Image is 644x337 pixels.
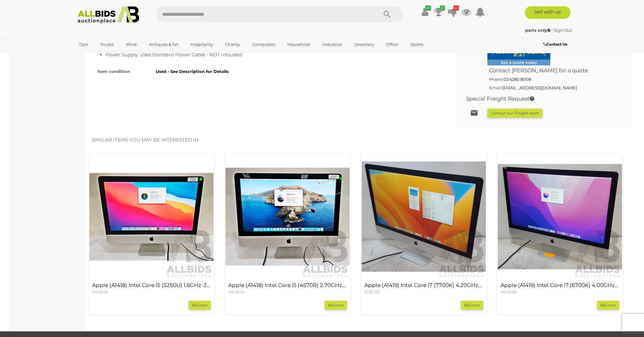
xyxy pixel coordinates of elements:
a: Computers [248,39,279,50]
img: Fyshwick-AllBids-GETAQUOTE.png [487,43,550,65]
div: Apple (A1418) Intel Core I5 (4570R) 2.70GHz-3.20GHz 4-Core CPU 21.5-Inch IMac (Late-2013) [224,153,351,315]
a: Jewellery [350,39,378,50]
h4: Contact [PERSON_NAME] for a quote [487,66,617,75]
h5: Email: [487,84,617,91]
a: 4 [448,6,457,18]
a: Bid now [461,301,483,310]
a: Industrial [318,39,346,50]
h4: Apple (A1418) Intel Core I5 (4570R) 2.70GHz-3.20GHz 4-Core CPU 21.5-Inch IMac (Late-2013) [228,282,347,288]
a: Apple (A1418) Intel Core I5 (5250U) 1.6GHz-2.70GHz 2-Core CPU 21.5-Inch IMac (Late-2015) No Bids [92,282,211,295]
a: [GEOGRAPHIC_DATA] [75,50,128,60]
a: Sell with us [525,6,570,19]
a: Apple (A1419) Intel Core i7 (7700K) 4.20GHz-4.50GHz 4-Core CPU 27-Inch Retina 5K iMac (Mid-2017) ... [364,282,483,295]
li: Power Supply: Uses Standard Power Cable - NOT Included [105,50,442,59]
a: Sports [406,39,427,50]
i: 2 [440,5,445,11]
a: Apple (A1419) Intel Core i7 (6700K) 4.00GHz-4.20GHz 4-Core CPU 27-Inch Retina 5K iMac (Late-2015)... [501,282,619,295]
strong: Used - See Description for Details [156,69,229,74]
i: 4 [453,5,459,11]
h4: Apple (A1419) Intel Core i7 (6700K) 4.00GHz-4.20GHz 4-Core CPU 27-Inch Retina 5K iMac (Late-2015) [501,282,619,288]
a: Charity [221,39,244,50]
h4: Apple (A1419) Intel Core i7 (7700K) 4.20GHz-4.50GHz 4-Core CPU 27-Inch Retina 5K iMac (Mid-2017) [364,282,483,288]
h5: Phone: [487,75,617,83]
a: Bid now [597,301,619,310]
h2: Similar items you may be interested in [92,137,619,143]
a: Contact Us [543,41,569,48]
a: parts only [525,28,552,33]
a: [EMAIL_ADDRESS][DOMAIN_NAME] [502,85,577,90]
a: Hospitality [186,39,217,50]
a: Wine [122,39,141,50]
a: Bid now [325,301,347,310]
a: Apple (A1418) Intel Core I5 (4570R) 2.70GHz-3.20GHz 4-Core CPU 21.5-Inch IMac (Late-2013) No Bids [228,282,347,295]
a: Cars [75,39,92,50]
img: Apple (A1418) Intel Core I5 (5250U) 1.6GHz-2.70GHz 2-Core CPU 21.5-Inch IMac (Late-2015) [89,155,214,279]
a: Antiques & Art [145,39,182,50]
strong: parts only [525,28,551,33]
a: ✔ [420,6,430,18]
h2: Special Freight Request [466,96,613,102]
p: $130.00 [364,289,483,295]
p: No Bids [92,289,211,295]
a: Trucks [96,39,118,50]
div: Apple (A1419) Intel Core i7 (7700K) 4.20GHz-4.50GHz 4-Core CPU 27-Inch Retina 5K iMac (Mid-2017) [360,153,487,315]
a: Household [283,39,314,50]
img: Apple (A1418) Intel Core I5 (4570R) 2.70GHz-3.20GHz 4-Core CPU 21.5-Inch IMac (Late-2013) [225,155,350,279]
button: Search [371,6,403,22]
b: Contact Us [543,42,567,47]
a: Sign Out [554,28,572,33]
a: Bid now [189,301,211,310]
a: Office [382,39,402,50]
a: 2 [434,6,443,18]
i: ✔ [425,5,431,11]
img: Apple (A1419) Intel Core i7 (7700K) 4.20GHz-4.50GHz 4-Core CPU 27-Inch Retina 5K iMac (Mid-2017) [362,155,486,279]
span: | [552,28,553,33]
div: Apple (A1418) Intel Core I5 (5250U) 1.6GHz-2.70GHz 2-Core CPU 21.5-Inch IMac (Late-2015) [88,153,215,315]
p: No Bids [228,289,347,295]
img: Allbids.com.au [74,6,142,24]
strong: Item condition [97,69,130,74]
a: 02 6280 8008 [503,77,531,82]
p: No Bids [501,289,619,295]
div: Apple (A1419) Intel Core i7 (6700K) 4.00GHz-4.20GHz 4-Core CPU 27-Inch Retina 5K iMac (Late-2015) [497,153,623,315]
img: Apple (A1419) Intel Core i7 (6700K) 4.00GHz-4.20GHz 4-Core CPU 27-Inch Retina 5K iMac (Late-2015) [498,155,622,279]
button: Contact our Freight team [487,109,542,118]
h4: Apple (A1418) Intel Core I5 (5250U) 1.6GHz-2.70GHz 2-Core CPU 21.5-Inch IMac (Late-2015) [92,282,211,288]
